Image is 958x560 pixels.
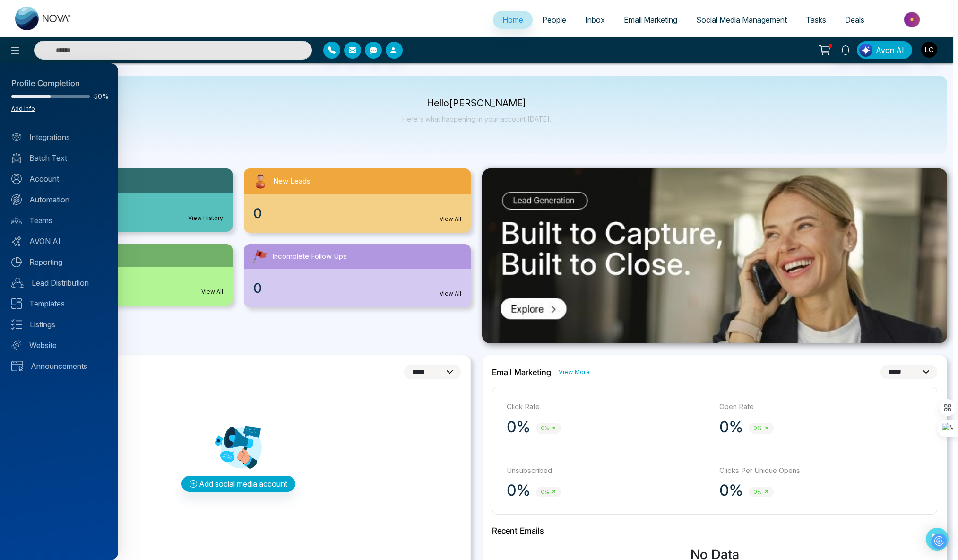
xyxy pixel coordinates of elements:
div: Profile Completion [11,78,107,90]
img: Website.svg [11,340,22,350]
a: Teams [11,215,107,226]
img: Integrated.svg [11,132,22,142]
a: Batch Text [11,152,107,164]
a: Lead Distribution [11,277,107,289]
img: team.svg [11,215,22,226]
a: Listings [11,319,107,330]
div: Open Intercom Messenger [926,528,949,551]
a: Automation [11,194,107,205]
img: Automation.svg [11,194,22,205]
img: Avon-AI.svg [11,236,22,246]
img: Reporting.svg [11,257,22,267]
a: Announcements [11,360,107,372]
a: Add Info [11,105,35,112]
a: AVON AI [11,236,107,247]
img: Lead-dist.svg [11,278,24,288]
img: Account.svg [11,174,22,184]
img: announcements.svg [11,361,23,371]
a: Templates [11,298,107,309]
span: 50% [94,93,107,100]
img: batch_text_white.png [11,153,22,163]
img: Listings.svg [11,319,22,330]
a: Reporting [11,256,107,268]
img: Templates.svg [11,298,22,309]
a: Integrations [11,131,107,143]
a: Account [11,173,107,184]
a: Website [11,340,107,351]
